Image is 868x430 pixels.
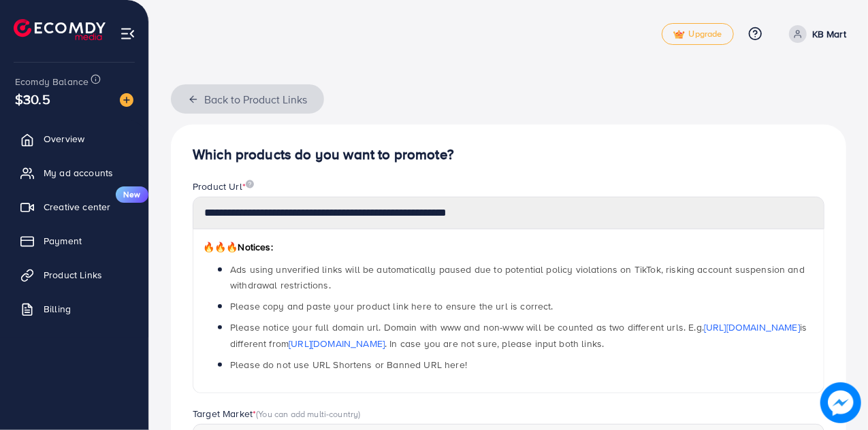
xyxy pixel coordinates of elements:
[15,89,50,109] span: $30.5
[10,125,138,152] a: Overview
[662,23,734,45] a: tickUpgrade
[44,234,82,248] span: Payment
[116,186,148,203] span: New
[44,132,84,146] span: Overview
[784,25,846,43] a: KB Mart
[820,382,861,423] img: image
[812,26,846,42] p: KB Mart
[230,263,805,292] span: Ads using unverified links will be automatically paused due to potential policy violations on Tik...
[171,84,324,114] button: Back to Product Links
[10,295,138,322] a: Billing
[120,26,135,42] img: menu
[673,30,685,39] img: tick
[230,358,467,371] span: Please do not use URL Shortens or Banned URL here!
[44,200,110,214] span: Creative center
[193,146,824,163] h4: Which products do you want to promote?
[193,180,254,193] label: Product Url
[120,93,133,107] img: image
[230,299,553,313] span: Please copy and paste your product link here to ensure the url is correct.
[193,407,361,420] label: Target Market
[230,320,807,350] span: Please notice your full domain url. Domain with www and non-www will be counted as two different ...
[704,320,800,334] a: [URL][DOMAIN_NAME]
[10,159,138,186] a: My ad accounts
[44,268,102,282] span: Product Links
[256,408,360,420] span: (You can add multi-country)
[246,180,254,188] img: image
[203,240,238,254] span: 🔥🔥🔥
[10,261,138,288] a: Product Links
[44,166,113,180] span: My ad accounts
[10,193,138,220] a: Creative centerNew
[289,337,385,350] a: [URL][DOMAIN_NAME]
[673,29,722,39] span: Upgrade
[44,302,71,316] span: Billing
[203,240,273,254] span: Notices:
[15,75,89,88] span: Ecomdy Balance
[14,19,106,40] img: logo
[10,227,138,254] a: Payment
